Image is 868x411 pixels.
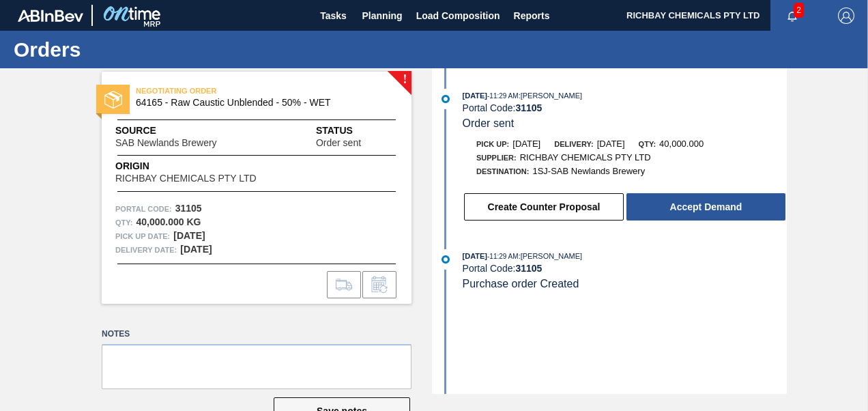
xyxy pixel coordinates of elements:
[626,193,785,221] button: Accept Demand
[487,92,519,100] span: - 11:29 AM
[14,42,256,57] h1: Orders
[464,193,624,221] button: Create Counter Proposal
[519,252,583,260] span: : [PERSON_NAME]
[136,216,201,227] strong: 40,000.000 KG
[115,229,170,243] span: Pick up Date:
[463,278,579,289] span: Purchase order Created
[173,230,205,241] strong: [DATE]
[794,3,804,18] span: 2
[515,263,542,274] strong: 31105
[520,152,651,162] span: RICHBAY CHEMICALS PTY LTD
[180,244,212,255] strong: [DATE]
[463,117,515,129] span: Order sent
[463,91,487,100] span: [DATE]
[18,10,83,22] img: TNhmsLtSVTkK8tSr43FrP2fwEKptu5GPRR3wAAAABJRU5ErkJggg==
[463,252,487,260] span: [DATE]
[442,255,450,264] img: atual
[476,167,529,175] span: Destination:
[104,91,122,109] img: status
[327,271,361,298] div: Go to Load Composition
[316,124,398,138] span: Status
[476,154,517,162] span: Supplier:
[442,95,450,103] img: atual
[515,102,542,113] strong: 31105
[476,140,509,148] span: Pick up:
[115,159,290,173] span: Origin
[362,8,403,24] span: Planning
[554,140,593,148] span: Delivery:
[463,102,787,113] div: Portal Code:
[115,173,257,184] span: RICHBAY CHEMICALS PTY LTD
[770,6,814,25] button: Notifications
[316,138,361,148] span: Order sent
[597,139,625,149] span: [DATE]
[115,202,172,216] span: Portal Code:
[416,8,500,24] span: Load Composition
[532,166,645,176] span: 1SJ-SAB Newlands Brewery
[514,8,550,24] span: Reports
[175,203,202,214] strong: 31105
[115,243,177,257] span: Delivery Date:
[136,98,384,108] span: 64165 - Raw Caustic Unblended - 50% - WET
[838,8,854,24] img: Logout
[115,138,217,148] span: SAB Newlands Brewery
[102,324,411,344] label: Notes
[319,8,349,24] span: Tasks
[487,253,519,260] span: - 11:29 AM
[639,140,656,148] span: Qty:
[659,139,704,149] span: 40,000.000
[362,271,396,298] div: Inform order change
[136,84,327,98] span: NEGOTIATING ORDER
[512,139,540,149] span: [DATE]
[463,263,787,274] div: Portal Code:
[115,216,132,229] span: Qty :
[519,91,583,100] span: : [PERSON_NAME]
[115,124,258,138] span: Source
